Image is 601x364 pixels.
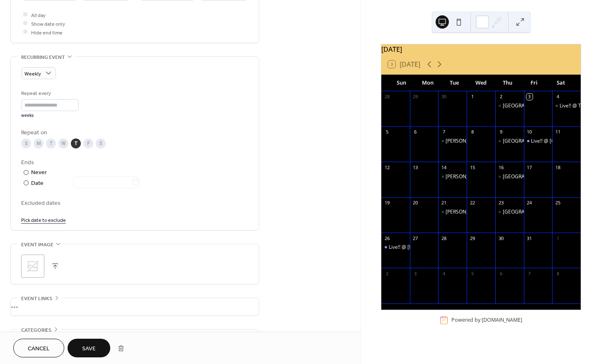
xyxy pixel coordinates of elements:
[495,138,524,145] div: Green Oaks Tavern Residence
[498,235,504,241] div: 30
[482,317,522,324] a: [DOMAIN_NAME]
[552,102,581,109] div: Live!! @ The Big Easy Monthly Residence
[469,164,475,170] div: 15
[438,209,467,216] div: Dan Electro'S Bar Residence
[526,200,533,206] div: 24
[34,138,44,148] div: M
[441,75,468,91] div: Tue
[498,129,504,135] div: 9
[388,75,414,91] div: Sun
[441,270,447,277] div: 4
[531,138,600,145] div: Live!! @ [GEOGRAPHIC_DATA]
[469,129,475,135] div: 8
[21,158,247,167] div: Ends
[83,138,93,148] div: F
[58,138,68,148] div: W
[498,164,504,170] div: 16
[96,138,106,148] div: S
[82,345,96,353] span: Save
[412,270,419,277] div: 3
[446,209,540,216] div: [PERSON_NAME] Electro'S Bar Residence
[441,235,447,241] div: 28
[438,138,467,145] div: Dan Electro'S Bar Residence
[441,94,447,100] div: 30
[469,270,475,277] div: 5
[31,179,139,188] div: Date
[555,270,561,277] div: 8
[21,216,66,224] span: Pick date to exclude
[521,75,548,91] div: Fri
[21,138,31,148] div: S
[21,129,247,137] div: Repeat on
[555,164,561,170] div: 18
[438,173,467,180] div: Dan Electro'S Bar Residence
[446,138,540,145] div: [PERSON_NAME] Electro'S Bar Residence
[384,129,390,135] div: 5
[412,94,419,100] div: 29
[468,75,494,91] div: Wed
[21,240,53,249] span: Event image
[389,244,542,251] div: Live!! @ [PERSON_NAME] Electro's H. Kumi Foundation Fund Raiser
[21,113,79,119] div: weeks
[446,173,540,180] div: [PERSON_NAME] Electro'S Bar Residence
[495,209,524,216] div: Green Oaks Tavern Residence
[21,53,65,62] span: Recurring event
[31,19,65,28] span: Show date only
[384,235,390,241] div: 26
[11,298,259,315] div: •••
[21,326,51,335] span: Categories
[384,200,390,206] div: 19
[524,138,553,145] div: Live!! @ Green Oaks Tavern
[526,235,533,241] div: 31
[469,200,475,206] div: 22
[31,28,63,37] span: Hide end time
[555,129,561,135] div: 11
[469,94,475,100] div: 1
[503,102,553,109] div: [GEOGRAPHIC_DATA]
[384,270,390,277] div: 2
[548,75,574,91] div: Sat
[412,129,419,135] div: 6
[555,235,561,241] div: 1
[71,138,81,148] div: T
[451,317,522,324] div: Powered by
[21,294,52,303] span: Event links
[28,345,50,353] span: Cancel
[503,173,553,180] div: [GEOGRAPHIC_DATA]
[21,89,77,98] div: Repeat every
[384,94,390,100] div: 28
[68,339,110,357] button: Save
[495,173,524,180] div: Green Oaks Tavern Residence
[21,255,44,278] div: ;
[381,244,410,251] div: Live!! @ Dan Electro's H. Kumi Foundation Fund Raiser
[414,75,441,91] div: Mon
[31,168,47,177] div: Never
[555,94,561,100] div: 4
[498,200,504,206] div: 23
[13,339,64,357] button: Cancel
[495,102,524,109] div: Green Oaks Tavern Residence
[31,11,46,19] span: All day
[412,200,419,206] div: 20
[441,200,447,206] div: 21
[24,69,41,78] span: Weekly
[11,330,259,347] div: •••
[503,138,553,145] div: [GEOGRAPHIC_DATA]
[526,94,533,100] div: 3
[469,235,475,241] div: 29
[498,270,504,277] div: 6
[498,94,504,100] div: 2
[526,164,533,170] div: 17
[494,75,521,91] div: Thu
[381,44,581,54] div: [DATE]
[526,270,533,277] div: 7
[412,164,419,170] div: 13
[555,200,561,206] div: 25
[503,209,553,216] div: [GEOGRAPHIC_DATA]
[384,164,390,170] div: 12
[46,138,56,148] div: T
[526,129,533,135] div: 10
[441,129,447,135] div: 7
[441,164,447,170] div: 14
